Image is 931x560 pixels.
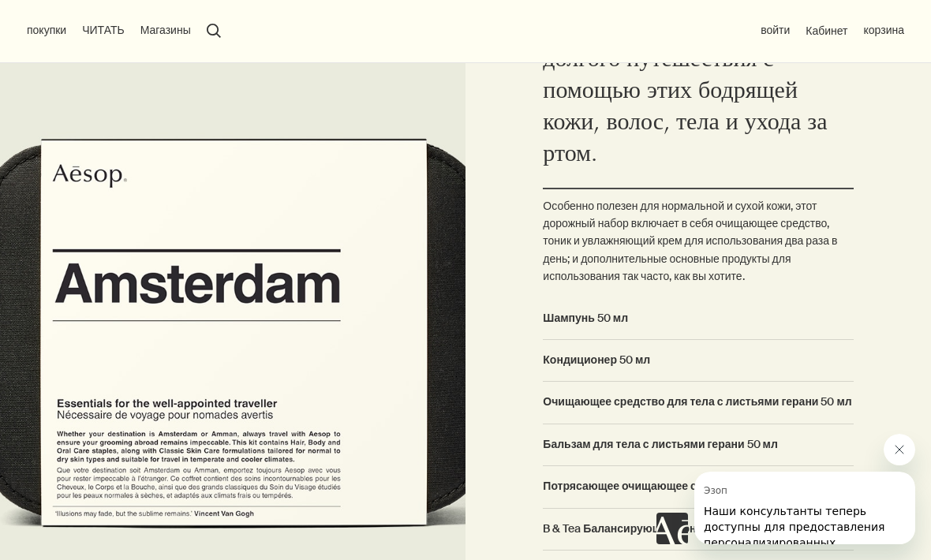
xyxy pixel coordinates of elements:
h2: Кондиционер 50 мл [543,351,853,368]
iframe: Сообщение от пользователя Aesop [694,472,915,544]
iframe: Закрыть сообщение от пользователя Aesop [884,434,915,465]
h2: Очищающее средство для тела с листьями герани 50 мл [543,393,853,410]
p: Избавьтесь от усталости от долгого путешествия с помощью этих бодрящей кожи, волос, тела и ухода ... [543,14,853,171]
a: Кабинет [806,24,847,38]
button: Открытый поиск [207,24,221,38]
iframe: нет контента [656,513,688,544]
div: Эзоп говорит: «Наши консультанты теперь готовы предложить персонализированные консультации по про... [656,434,915,544]
button: войти [761,23,790,39]
button: корзина [864,23,904,39]
button: Магазины [140,23,191,39]
h2: B & Tea Балансирующий тоник 15 мл [543,520,853,537]
p: Особенно полезен для нормальной и сухой кожи, этот дорожный набор включает в себя очищающее средс... [543,197,853,286]
h2: Шампунь 50 мл [543,309,853,327]
button: покупки [27,23,66,39]
h2: Бальзам для тела с листьями герани 50 мл [543,435,853,453]
h2: Потрясающее очищающее средство для лица 15 мл [543,477,853,495]
button: ЧИТАТЬ [82,23,124,39]
span: Наши консультанты теперь доступны для предоставления персонализированных консультаций по продуктам. [9,33,191,93]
